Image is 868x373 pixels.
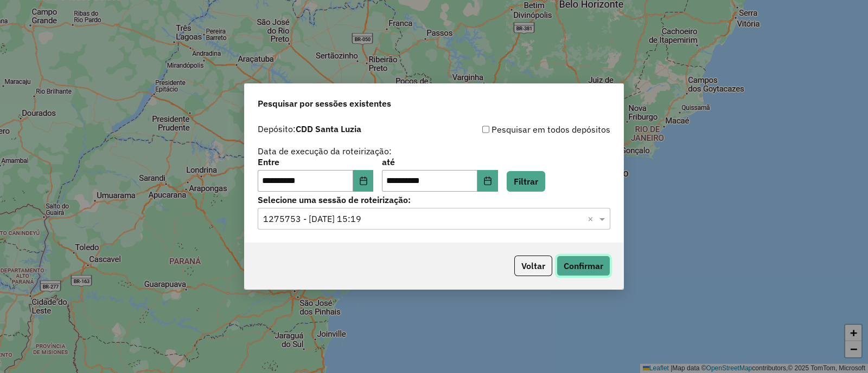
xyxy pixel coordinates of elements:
[258,97,391,110] span: Pesquisar por sessões existentes
[296,123,361,134] strong: CDD Santa Luzia
[258,155,373,168] label: Entre
[382,155,497,168] label: até
[258,145,392,158] label: Data de execução da roteirização:
[588,212,597,225] span: Clear all
[258,193,610,206] label: Selecione uma sessão de roteirização:
[514,256,552,276] button: Voltar
[557,256,610,276] button: Confirmar
[477,170,498,192] button: Choose Date
[258,122,361,135] label: Depósito:
[434,123,610,136] div: Pesquisar em todos depósitos
[507,171,545,192] button: Filtrar
[353,170,374,192] button: Choose Date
